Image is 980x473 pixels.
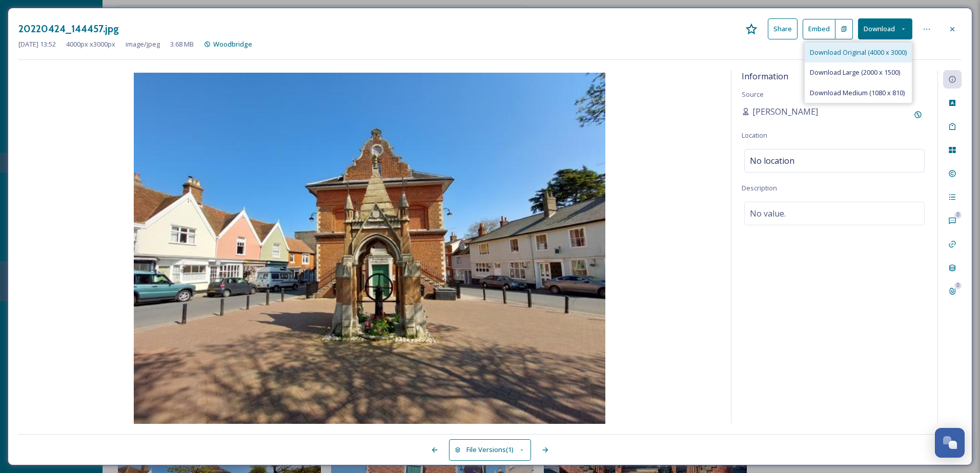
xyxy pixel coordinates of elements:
h3: 20220424_144457.jpg [18,21,119,36]
span: Download Large (2000 x 1500) [810,68,900,77]
button: File Versions(1) [449,439,531,460]
span: Description [742,183,777,192]
span: Download Medium (1080 x 810) [810,88,905,98]
span: image/jpeg [126,39,160,49]
span: 4000 px x 3000 px [66,39,115,49]
span: [PERSON_NAME] [752,105,818,118]
button: Share [768,18,798,39]
span: Location [742,131,767,140]
img: 7901869a-80ed-4b74-9b85-0923207a4d22.jpg [18,73,721,426]
span: Woodbridge [213,39,252,49]
span: 3.68 MB [170,39,194,49]
span: No location [750,155,794,167]
button: Embed [803,19,835,39]
button: Open Chat [935,428,965,458]
span: Information [742,71,788,82]
button: Download [858,18,912,39]
span: No value. [750,207,786,220]
span: [DATE] 13:52 [18,39,56,49]
div: 0 [954,282,962,289]
span: Download Original (4000 x 3000) [810,48,907,57]
div: 0 [954,211,962,219]
span: Source [742,90,764,99]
